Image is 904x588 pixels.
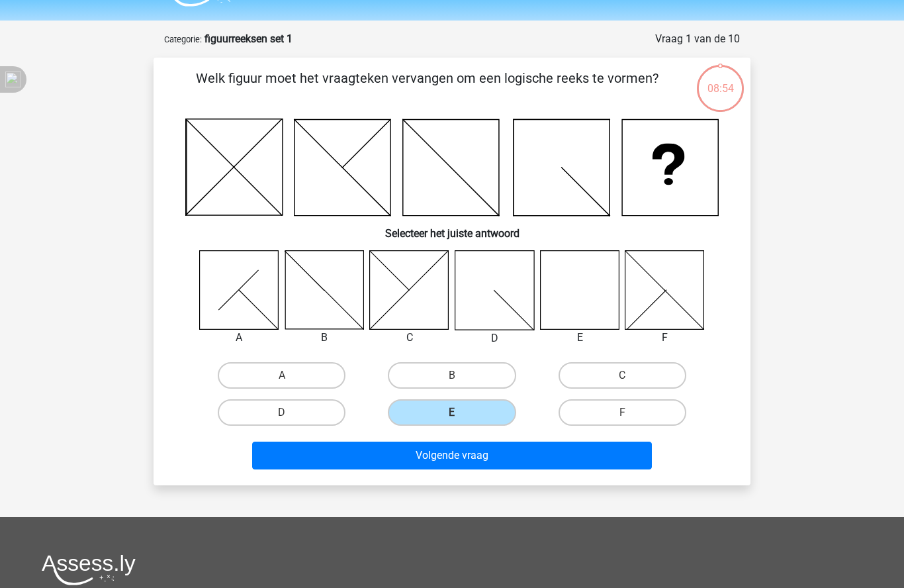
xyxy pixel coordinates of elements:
p: Welk figuur moet het vraagteken vervangen om een logische reeks te vormen? [175,68,680,108]
div: Vraag 1 van de 10 [655,31,740,47]
label: F [559,399,686,426]
label: A [218,362,345,389]
h6: Selecteer het juiste antwoord [175,217,729,240]
label: D [218,399,345,426]
div: C [359,330,459,346]
label: E [388,399,516,426]
div: E [530,330,630,346]
div: A [189,330,289,346]
strong: figuurreeksen set 1 [204,32,293,45]
div: 08:54 [696,64,745,97]
div: D [445,330,545,346]
small: Categorie: [164,34,202,44]
label: C [559,362,686,389]
img: Assessly logo [42,554,136,585]
div: F [615,330,715,346]
label: B [388,362,516,389]
button: Volgende vraag [252,442,653,469]
div: B [275,330,375,346]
